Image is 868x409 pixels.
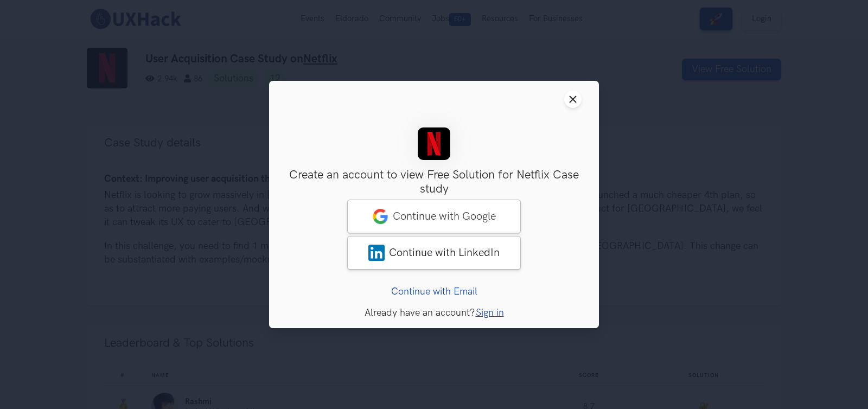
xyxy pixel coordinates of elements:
span: Continue with Google [393,210,496,223]
img: LinkedIn [368,245,385,261]
a: LinkedInContinue with LinkedIn [347,236,521,270]
a: Sign in [476,307,504,318]
a: Continue with Email [391,286,477,297]
h3: Create an account to view Free Solution for Netflix Case study [286,168,582,197]
span: Continue with LinkedIn [389,246,500,259]
a: googleContinue with Google [347,200,521,233]
span: Already have an account? [365,307,475,318]
img: google [372,208,388,225]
